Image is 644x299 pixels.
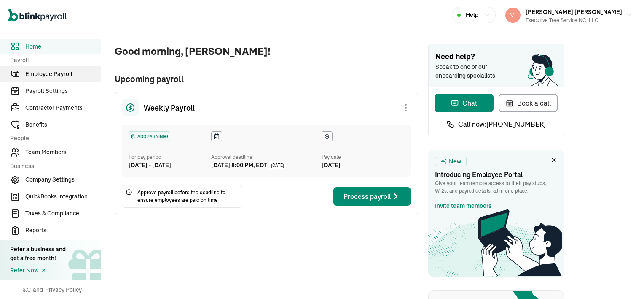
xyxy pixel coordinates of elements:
button: Process payroll [333,187,411,206]
div: Process payroll [343,191,401,201]
span: Help [466,11,478,19]
div: Pay date [322,153,404,161]
span: Privacy Policy [45,285,82,294]
span: Payroll Settings [25,87,101,95]
span: Team Members [25,148,101,157]
h3: Introducing Employee Portal [435,169,557,179]
span: Approve payroll before the deadline to ensure employees are paid on time [137,189,239,204]
a: Refer Now [10,266,66,275]
span: Good morning, [PERSON_NAME]! [115,44,418,59]
span: New [449,157,461,166]
div: [DATE] 8:00 PM, EDT [211,161,267,170]
div: Refer a business and get a free month! [10,245,66,263]
span: Upcoming payroll [115,73,418,85]
span: People [10,134,96,143]
iframe: Chat Widget [602,258,644,299]
button: [PERSON_NAME] [PERSON_NAME]Executive Tree Service NC, LLC [502,5,636,26]
span: Call now: [PHONE_NUMBER] [458,119,546,129]
div: Approval deadline [211,153,318,161]
button: Book a call [499,94,558,112]
span: Weekly Payroll [144,102,195,114]
span: Speak to one of our onboarding specialists [435,63,507,80]
p: Give your team remote access to their pay stubs, W‑2s, and payroll details, all in one place. [435,179,557,195]
div: For pay period [129,153,211,161]
div: Executive Tree Service NC, LLC [526,16,622,24]
span: Reports [25,226,101,235]
span: Employee Payroll [25,70,101,79]
span: Payroll [10,56,96,65]
span: Business [10,162,96,171]
a: Invite team members [435,201,491,210]
div: [DATE] [322,161,404,170]
span: T&C [19,285,31,294]
div: ADD EARNINGS [129,132,170,141]
nav: Global [8,3,67,27]
span: QuickBooks Integration [25,192,101,201]
div: Book a call [505,98,551,108]
button: Help [452,7,496,23]
span: Contractor Payments [25,103,101,112]
span: Benefits [25,120,101,129]
span: Taxes & Compliance [25,209,101,218]
div: Chat [451,98,478,108]
button: Chat [435,94,494,112]
div: [DATE] - [DATE] [129,161,211,170]
span: Need help? [435,51,557,63]
span: Company Settings [25,175,101,184]
span: Home [25,42,101,51]
span: [DATE] [271,162,284,169]
span: [PERSON_NAME] [PERSON_NAME] [526,8,622,16]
